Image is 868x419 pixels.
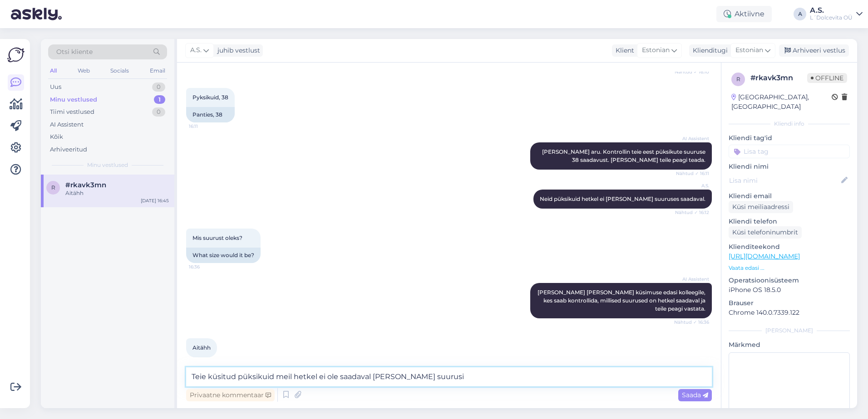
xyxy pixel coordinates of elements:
span: Estonian [735,45,763,55]
span: A.S. [190,45,202,55]
p: Klienditeekond [729,242,850,252]
p: Chrome 140.0.7339.122 [729,308,850,317]
img: Askly Logo [7,46,25,63]
input: Lisa nimi [729,175,839,185]
div: Arhiveeri vestlus [779,44,849,57]
div: Kõik [50,132,63,141]
a: [URL][DOMAIN_NAME] [729,252,800,260]
span: Nähtud ✓ 16:12 [675,209,709,216]
span: Pyksikuid, 38 [192,94,228,101]
div: Uus [50,83,61,92]
span: Offline [807,73,847,83]
span: [PERSON_NAME] aru. Kontrollin teie eest püksikute suuruse 38 saadavust. [PERSON_NAME] teile peagi... [542,148,707,163]
div: Aitähh [65,189,169,197]
p: Kliendi email [729,191,850,201]
div: Minu vestlused [50,95,97,104]
span: 16:45 [189,358,223,365]
div: Aktiivne [716,6,772,22]
div: 0 [152,83,165,92]
span: r [736,76,740,83]
div: Arhiveeritud [50,145,87,154]
a: A.S.L´Dolcevita OÜ [810,7,863,21]
div: L´Dolcevita OÜ [810,14,853,21]
div: AI Assistent [50,120,84,129]
span: AI Assistent [675,135,709,142]
div: A.S. [810,7,853,14]
div: Panties, 38 [186,107,235,122]
span: AI Assistent [675,276,709,283]
span: 16:36 [189,263,223,270]
p: Kliendi tag'id [729,133,850,143]
div: # rkavk3mn [750,73,807,83]
span: 16:11 [189,123,223,130]
p: Kliendi telefon [729,217,850,226]
div: Küsi meiliaadressi [729,201,793,213]
div: 0 [152,107,165,117]
span: Mis suurust oleks? [192,234,242,241]
span: [PERSON_NAME] [PERSON_NAME] küsimuse edasi kolleegile, kes saab kontrollida, millised suurused on... [538,289,707,312]
div: 1 [154,95,165,104]
span: Minu vestlused [87,161,128,169]
div: Socials [108,65,131,77]
div: Klient [612,46,634,55]
p: Brauser [729,298,850,308]
p: iPhone OS 18.5.0 [729,285,850,295]
span: Nähtud ✓ 16:10 [675,68,709,75]
textarea: Teie küsitud püksikuid meil hetkel ei ole saadaval [PERSON_NAME] suurusi [186,367,712,386]
span: Nähtud ✓ 16:11 [675,170,709,177]
span: Nähtud ✓ 16:36 [674,319,709,326]
div: Klienditugi [689,46,728,55]
div: A [794,8,806,20]
div: What size would it be? [186,248,261,263]
div: All [48,65,59,77]
div: Privaatne kommentaar [186,389,275,401]
div: [GEOGRAPHIC_DATA], [GEOGRAPHIC_DATA] [731,93,832,112]
div: [DATE] 16:45 [141,197,169,204]
p: Kliendi nimi [729,162,850,171]
span: Aitähh [192,344,211,351]
span: Estonian [642,45,670,55]
span: #rkavk3mn [65,181,106,189]
div: Tiimi vestlused [50,107,94,117]
span: Otsi kliente [56,47,93,57]
div: Küsi telefoninumbrit [729,226,802,239]
p: Märkmed [729,340,850,350]
p: Vaata edasi ... [729,264,850,272]
div: [PERSON_NAME] [729,326,850,335]
div: Kliendi info [729,120,850,128]
p: Operatsioonisüsteem [729,276,850,285]
span: A.S. [675,182,709,189]
span: Neid püksikuid hetkel ei [PERSON_NAME] suuruses saadaval. [540,195,705,202]
span: Saada [682,391,708,399]
span: r [51,184,55,191]
input: Lisa tag [729,145,850,158]
div: juhib vestlust [214,46,260,55]
div: Email [148,65,167,77]
div: Web [76,65,92,77]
